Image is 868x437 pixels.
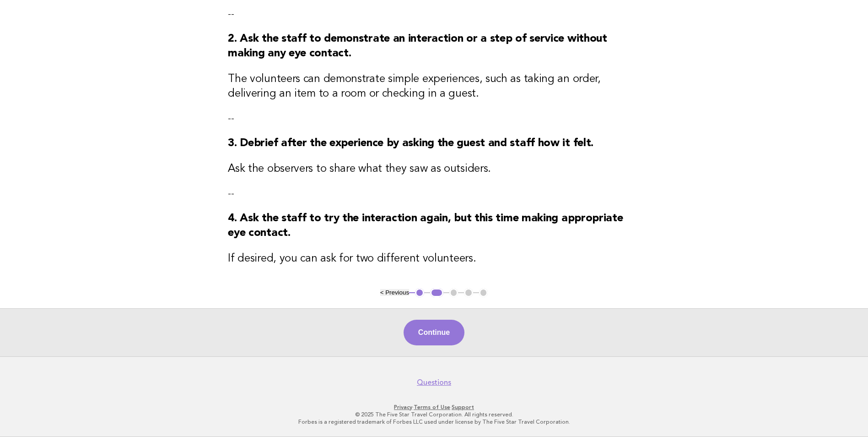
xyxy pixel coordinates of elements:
button: 2 [430,288,443,297]
button: Continue [404,320,464,345]
p: Forbes is a registered trademark of Forbes LLC used under license by The Five Star Travel Corpora... [154,418,714,426]
p: -- [228,112,640,125]
a: Terms of Use [414,404,450,410]
button: 1 [415,288,424,297]
a: Support [452,404,474,410]
h3: The volunteers can demonstrate simple experiences, such as taking an order, delivering an item to... [228,72,640,101]
p: © 2025 The Five Star Travel Corporation. All rights reserved. [154,411,714,418]
strong: 3. Debrief after the experience by asking the guest and staff how it felt. [228,138,593,149]
p: -- [228,8,640,21]
h3: If desired, you can ask for two different volunteers. [228,251,640,266]
strong: 4. Ask the staff to try the interaction again, but this time making appropriate eye contact. [228,213,623,239]
a: Questions [417,378,451,387]
p: -- [228,187,640,200]
p: · · [154,404,714,411]
a: Privacy [394,404,412,410]
strong: 2. Ask the staff to demonstrate an interaction or a step of service without making any eye contact. [228,33,607,59]
button: < Previous [380,289,409,296]
h3: Ask the observers to share what they saw as outsiders. [228,162,640,176]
